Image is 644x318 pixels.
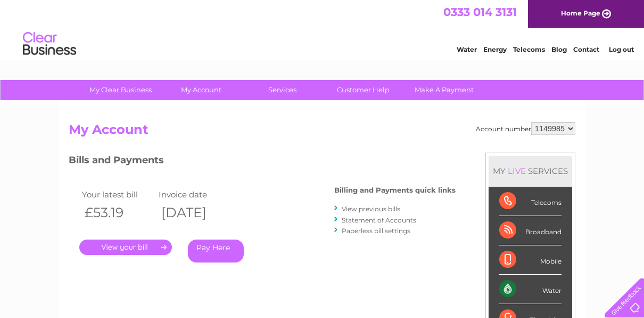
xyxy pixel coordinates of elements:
[400,80,488,100] a: Make A Payment
[79,187,156,202] td: Your latest bill
[457,45,477,53] a: Water
[573,45,599,53] a: Contact
[342,205,400,213] a: View previous bills
[489,156,572,186] div: MY SERVICES
[158,80,245,100] a: My Account
[77,80,164,100] a: My Clear Business
[499,275,562,304] div: Water
[156,187,233,202] td: Invoice date
[22,28,77,60] img: logo.png
[79,240,172,255] a: .
[513,45,545,53] a: Telecoms
[79,202,156,224] th: £53.19
[342,216,416,224] a: Statement of Accounts
[506,166,528,176] div: LIVE
[342,227,410,235] a: Paperless bill settings
[499,245,562,275] div: Mobile
[499,216,562,245] div: Broadband
[334,186,456,194] h4: Billing and Payments quick links
[443,5,517,19] a: 0333 014 3131
[551,45,567,53] a: Blog
[69,122,575,142] h2: My Account
[156,202,233,224] th: [DATE]
[476,122,575,135] div: Account number
[238,80,326,100] a: Services
[483,45,507,53] a: Energy
[188,240,244,263] a: Pay Here
[71,6,574,52] div: Clear Business is a trading name of Verastar Limited (registered in [GEOGRAPHIC_DATA] No. 3667643...
[609,45,634,53] a: Log out
[499,187,562,216] div: Telecoms
[69,153,456,171] h3: Bills and Payments
[319,80,407,100] a: Customer Help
